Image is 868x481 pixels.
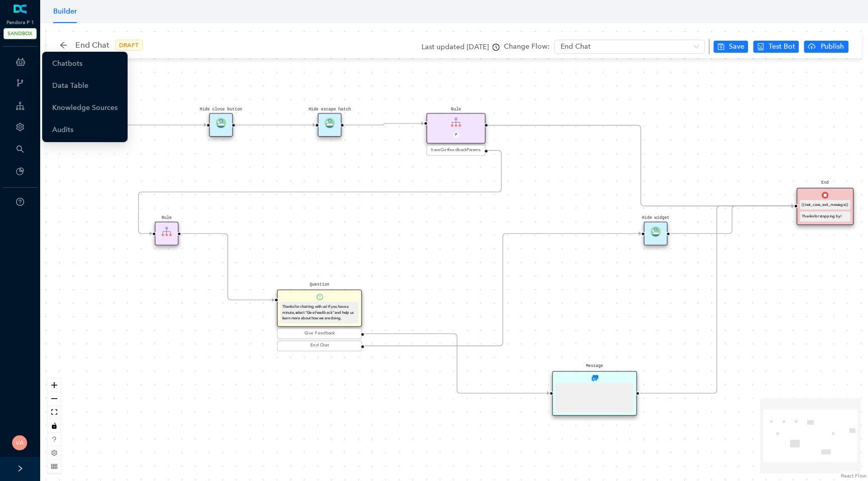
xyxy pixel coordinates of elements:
[209,113,233,137] div: Hide close buttonLookup
[53,6,77,17] div: Builder
[51,450,57,456] span: setting
[16,145,24,153] span: search
[431,147,481,154] span: haveGetfeedbackParams
[769,41,795,52] span: Test Bot
[642,215,670,221] pre: Hide widget
[650,226,661,236] img: Lookup
[426,113,486,157] div: RuleRulePhaveGetfeedbackParams
[181,227,274,307] g: Edge from 8936a16d-b9d8-bc30-5f9e-8ca0d9ae18be to reactflownode_6b91d6c1-09af-4404-8d1c-4d7a31968357
[236,118,315,132] g: Edge from 731b0f89-9677-276f-8d62-32e259120461 to 7a05707d-0cac-8464-b6cb-9596eef3eccb
[797,188,853,225] div: EndEnd{{test_case_exit_message}}Thanks for stopping by!
[324,118,335,128] img: Lookup
[804,41,849,53] button: cloud-uploadPublish
[216,118,226,128] img: Lookup
[552,371,637,416] div: MessageMessage
[4,28,37,39] span: SANDBOX
[48,406,61,419] button: fit view
[421,40,500,55] div: Last updated [DATE]
[308,106,351,113] pre: Hide escape hatch
[453,132,460,139] div: P
[16,198,24,206] span: question-circle
[318,113,342,137] div: Hide escape hatchLookup
[155,221,178,245] div: RuleRule
[51,463,57,469] span: table
[316,294,323,301] img: Question
[365,327,550,400] g: Edge from reactflownode_6b91d6c1-09af-4404-8d1c-4d7a31968357 to 0ed117f2-2f2e-84fc-c75f-681e8854994c
[48,433,61,446] button: question
[488,118,794,213] g: Edge from dd113d7e-6ba4-a2d6-c4bf-854af45aa042 to d14bfa58-7377-1626-f601-15d27abf4d92
[808,43,816,50] span: cloud-upload
[16,123,24,131] span: setting
[714,41,748,53] button: saveSave
[48,460,61,473] button: table
[48,392,61,406] button: zoom out
[52,98,118,118] a: Knowledge Sources
[48,379,61,392] button: zoom in
[51,436,57,442] span: question
[822,192,829,199] img: End
[670,199,794,240] g: Edge from 71f937d3-9362-6b46-2a34-d90da2249857 to d14bfa58-7377-1626-f601-15d27abf4d92
[52,76,88,96] a: Data Table
[162,215,172,221] pre: Rule
[561,39,699,54] span: End Chat
[365,227,641,353] g: Edge from reactflownode_6b91d6c1-09af-4404-8d1c-4d7a31968357 to 71f937d3-9362-6b46-2a34-d90da2249857
[16,79,24,87] span: branches
[48,419,61,433] button: toggle interactivity
[16,167,24,175] span: pie-chart
[586,363,603,370] pre: Message
[757,43,765,50] span: robot
[127,118,206,132] g: Edge from 4ebebd2e-dc94-6fa7-cec9-ece8222c10bf to 731b0f89-9677-276f-8d62-32e259120461
[309,281,330,288] pre: Question
[52,54,82,74] a: Chatbots
[451,106,461,113] pre: Rule
[451,117,461,127] img: Rule
[282,304,357,322] div: Thanks for chatting with us! If you have a minute, select "Give Feedback" and help us learn more ...
[558,385,632,409] iframe: iframe
[200,106,242,113] pre: Hide close button
[277,290,362,352] div: QuestionQuestionThanks for chatting with us! If you have a minute, select "Give Feedback" and hel...
[59,41,67,50] div: back
[802,202,848,208] div: {{test_case_exit_message}}
[75,37,109,53] span: End Chat
[821,180,829,186] pre: End
[344,116,423,132] g: Edge from 7a05707d-0cac-8464-b6cb-9596eef3eccb to dd113d7e-6ba4-a2d6-c4bf-854af45aa042
[59,41,67,49] span: arrow-left
[12,435,27,450] img: 5c5f7907468957e522fad195b8a1453a
[640,199,794,400] g: Edge from 0ed117f2-2f2e-84fc-c75f-681e8854994c to d14bfa58-7377-1626-f601-15d27abf4d92
[644,221,668,245] div: Hide widgetLookup
[820,41,845,52] span: Publish
[718,43,725,50] span: save
[139,144,501,240] g: Edge from dd113d7e-6ba4-a2d6-c4bf-854af45aa042 to 8936a16d-b9d8-bc30-5f9e-8ca0d9ae18be
[162,226,172,236] img: Rule
[729,41,744,52] span: Save
[48,446,61,460] button: setting
[279,330,360,337] div: Give Feedback
[802,213,848,219] div: Thanks for stopping by!
[52,120,73,140] a: Audits
[753,41,799,53] button: robotTest Bot
[504,42,550,51] span: Change Flow:
[493,44,500,51] span: clock-circle
[279,342,360,349] div: End Chat
[841,472,866,479] a: React Flow attribution
[115,40,143,51] span: DRAFT
[591,375,598,382] img: Message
